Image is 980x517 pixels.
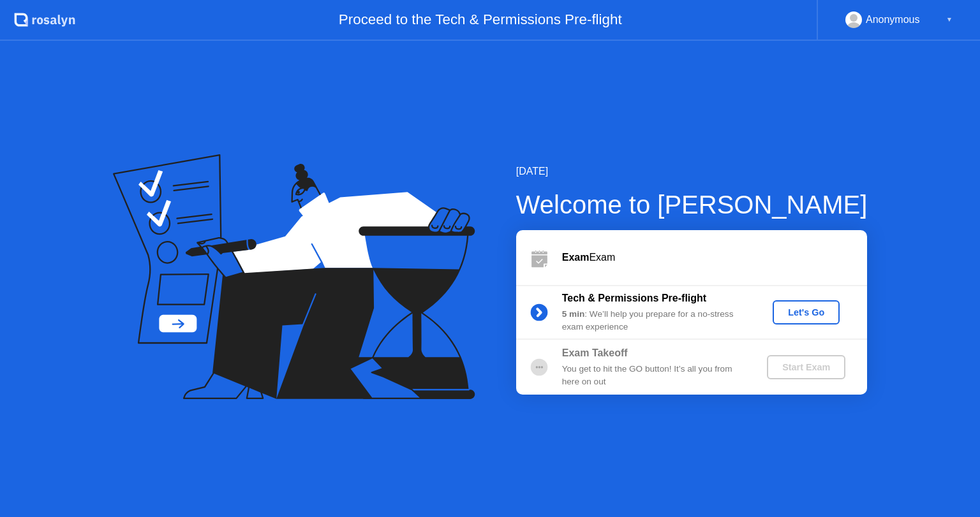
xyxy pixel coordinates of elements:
[562,347,628,358] b: Exam Takeoff
[562,363,746,389] div: You get to hit the GO button! It’s all you from here on out
[516,164,868,179] div: [DATE]
[866,11,920,28] div: Anonymous
[772,362,840,372] div: Start Exam
[562,252,590,263] b: Exam
[562,308,746,334] div: : We’ll help you prepare for a no-stress exam experience
[778,307,835,317] div: Let's Go
[562,309,585,319] b: 5 min
[562,293,706,303] b: Tech & Permissions Pre-flight
[773,300,840,324] button: Let's Go
[946,11,953,28] div: ▼
[562,250,867,265] div: Exam
[516,186,868,224] div: Welcome to [PERSON_NAME]
[767,355,845,379] button: Start Exam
